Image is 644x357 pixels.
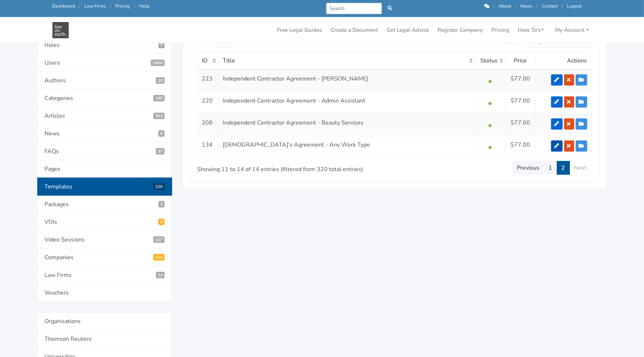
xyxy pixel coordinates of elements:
[506,92,535,114] td: $77.00
[542,3,558,9] a: Contact
[156,77,165,84] span: 20
[515,3,517,9] span: /
[488,119,492,131] span: •
[37,107,172,125] a: Articles
[37,125,172,143] a: News
[506,136,535,158] td: $77.00
[515,23,547,37] a: How To's
[140,3,150,9] a: Help
[158,130,165,137] span: 6
[512,161,545,175] a: Previous
[116,3,130,9] a: Pricing
[506,114,535,136] td: $77.00
[499,3,511,9] a: About
[151,60,165,66] span: 3450
[153,236,165,243] span: Video Sessions
[435,23,486,37] a: Register Company
[158,42,165,48] span: 7
[544,161,557,175] a: 1
[37,160,172,178] a: Pages
[218,92,475,114] td: Independent Contractor Agreement - Admin Assistant
[494,3,495,9] span: /
[37,143,172,160] a: FAQs
[79,3,81,9] span: /
[197,52,218,70] th: ID: activate to sort column ascending
[52,22,69,38] img: Law On Earth
[37,284,172,302] a: Vouchers
[110,3,112,9] span: /
[488,141,492,153] span: •
[37,330,172,348] a: Thomson Reuters
[153,113,165,119] span: 301
[197,114,218,136] td: 208
[488,75,492,87] span: •
[158,201,165,208] span: 3
[537,3,538,9] span: /
[535,52,592,70] th: Actions
[218,136,475,158] td: [DEMOGRAPHIC_DATA]'s Agreement - Any Work Type
[197,160,356,174] div: Showing 11 to 14 of 14 entries (filtered from 320 total entries)
[562,3,563,9] span: /
[37,196,172,213] a: Packages3
[197,92,218,114] td: 220
[85,3,106,9] a: Law Firms
[326,3,382,14] input: Search
[52,3,75,9] a: Dashboard
[134,3,136,9] span: /
[506,52,535,70] th: Price
[553,23,592,37] a: My Account
[153,183,165,190] span: 320
[475,52,506,70] th: Status: activate to sort column ascending
[557,161,570,175] a: 2
[197,70,218,92] td: 223
[37,213,172,231] a: VOIs0
[37,231,172,249] a: Video Sessions427
[37,178,172,196] a: Templates
[153,95,165,101] span: 160
[328,23,381,37] a: Create a Document
[37,36,172,54] a: Roles7
[37,266,172,284] a: Law Firms14
[489,23,512,37] a: Pricing
[156,272,165,278] span: Law Firms
[37,90,172,107] a: Categories160
[153,254,165,261] span: Registered Companies
[218,114,475,136] td: Independent Contractor Agreement - Beauty Services
[521,3,533,9] a: News
[506,70,535,92] td: $77.00
[567,3,582,9] a: Logout
[218,70,475,92] td: Independent Contractor Agreement - [PERSON_NAME]
[156,148,165,154] span: 37
[274,23,325,37] a: Free Legal Guides
[37,312,172,330] a: Organisations
[158,219,165,225] span: Pending VOIs
[37,54,172,72] a: Users3450
[37,72,172,90] a: Authors20
[197,136,218,158] td: 134
[488,97,492,109] span: •
[384,23,432,37] a: Get Legal Advice
[37,249,172,266] a: Companies126
[218,52,475,70] th: Title: activate to sort column ascending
